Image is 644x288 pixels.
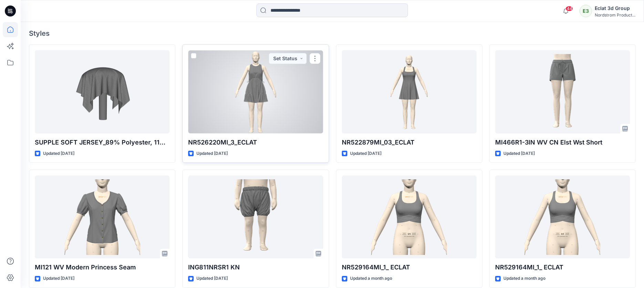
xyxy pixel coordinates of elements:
[350,150,381,157] p: Updated [DATE]
[495,175,630,258] a: NR529164MI_1_ ECLAT
[350,275,392,282] p: Updated a month ago
[188,175,323,258] a: ING811NRSR1 KN
[35,175,170,258] a: MI121 WV Modern Princess Seam
[342,50,477,133] a: NR522879MI_03_ECLAT
[196,150,228,157] p: Updated [DATE]
[188,50,323,133] a: NR526220MI_3_ECLAT
[342,175,477,258] a: NR529164MI_1_ ECLAT
[29,29,636,38] h4: Styles
[495,263,630,272] p: NR529164MI_1_ ECLAT
[342,263,477,272] p: NR529164MI_1_ ECLAT
[565,6,573,11] span: 44
[188,138,323,147] p: NR526220MI_3_ECLAT
[342,138,477,147] p: NR522879MI_03_ECLAT
[43,150,74,157] p: Updated [DATE]
[495,138,630,147] p: MI466R1-3IN WV CN Elst Wst Short
[580,5,592,17] div: E3
[35,50,170,133] a: SUPPLE SOFT JERSEY_89% Polyester, 11% Spandex_185GSM_RT2203069
[503,150,535,157] p: Updated [DATE]
[595,4,635,12] div: Eclat 3d Group
[495,50,630,133] a: MI466R1-3IN WV CN Elst Wst Short
[35,263,170,272] p: MI121 WV Modern Princess Seam
[503,275,545,282] p: Updated a month ago
[188,263,323,272] p: ING811NRSR1 KN
[35,138,170,147] p: SUPPLE SOFT JERSEY_89% Polyester, 11% Spandex_185GSM_RT2203069
[196,275,228,282] p: Updated [DATE]
[43,275,74,282] p: Updated [DATE]
[595,12,635,18] div: Nordstrom Product...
